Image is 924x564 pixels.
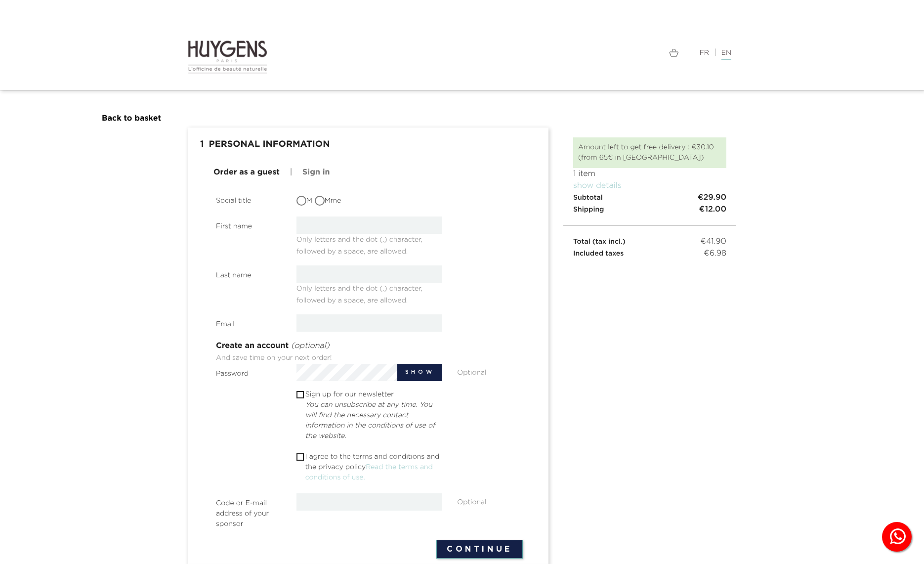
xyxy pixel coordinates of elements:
[305,464,433,481] a: Read the terms and conditions of use.
[216,354,332,361] span: And save time on your next order!
[699,204,726,216] span: €12.00
[102,115,161,123] a: Back to basket
[291,342,330,350] span: (optional)
[573,238,626,245] span: Total (tax incl.)
[305,452,443,483] p: I agree to the terms and conditions and the privacy policy
[195,135,209,155] span: 1
[578,144,714,161] span: Amount left to get free delivery : €30.10 (from 65€ in [GEOGRAPHIC_DATA])
[469,47,736,59] div: |
[209,364,289,379] label: Password
[209,217,289,232] label: First name
[573,250,624,257] span: Included taxes
[704,248,726,260] span: €6.98
[573,194,603,201] span: Subtotal
[209,493,289,529] label: Code or E-mail address of your sponsor
[305,390,443,441] label: Sign up for our newsletter
[216,342,289,350] span: Create an account
[213,167,280,178] a: Order as a guest
[698,192,726,204] span: €29.90
[436,540,523,559] button: Continue
[450,493,530,508] div: Optional
[450,364,530,378] div: Optional
[209,265,289,281] label: Last name
[397,364,443,381] button: Show
[296,281,422,304] span: Only letters and the dot (.) character, followed by a space, are allowed.
[290,169,293,176] span: |
[188,40,267,74] img: Huygens logo
[296,196,312,206] label: M
[573,182,622,190] a: show details
[573,206,604,213] span: Shipping
[315,196,341,206] label: Mme
[195,135,541,155] h1: Personal Information
[305,401,435,439] em: You can unsubscribe at any time. You will find the necessary contact information in the condition...
[700,236,726,248] span: €41.90
[573,168,726,180] p: 1 item
[209,314,289,330] label: Email
[302,167,330,178] a: Sign in
[209,191,289,206] label: Social title
[296,232,422,255] span: Only letters and the dot (.) character, followed by a space, are allowed.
